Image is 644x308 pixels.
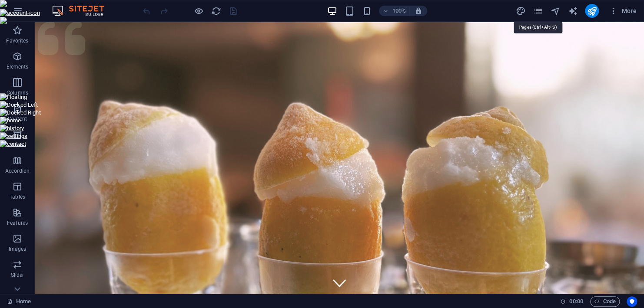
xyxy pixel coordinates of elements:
[9,246,27,252] p: Images
[7,220,28,226] p: Features
[7,296,31,307] a: Click to cancel selection. Double-click to open Pages
[594,296,616,307] span: Code
[627,296,637,307] button: Usercentrics
[575,298,577,305] span: :
[590,296,620,307] button: Code
[5,167,30,174] p: Accordion
[11,272,24,279] p: Slider
[10,193,25,200] p: Tables
[569,296,583,307] span: 00 00
[560,296,583,307] h6: Session time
